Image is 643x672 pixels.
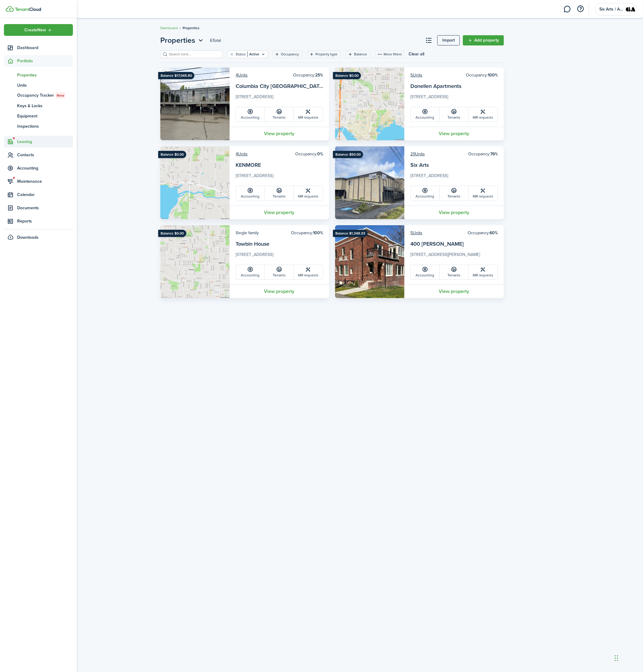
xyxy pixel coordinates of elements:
[354,51,367,57] filter-tag-label: Balance
[272,50,303,58] filter-tag: Open filter
[333,72,361,79] ribbon: Balance $0.00
[576,4,586,14] button: Open resource center
[160,146,230,219] img: Property avatar
[236,94,323,103] card-description: [STREET_ADDRESS]
[57,93,64,98] span: New
[4,111,73,121] a: Equipment
[294,107,323,122] a: MR requests
[17,165,73,171] span: Accounting
[236,72,248,78] a: 4Units
[160,225,230,298] img: Property avatar
[410,72,422,78] a: 5Units
[4,101,73,111] a: Keys & Locks
[160,35,205,46] button: Properties
[295,151,323,157] card-header-right: Occupancy:
[17,152,73,158] span: Contacts
[488,72,498,78] b: 100%
[466,72,498,78] card-header-right: Occupancy:
[4,42,73,54] a: Dashboard
[411,265,440,279] a: Accounting
[294,186,323,201] a: MR requests
[335,225,404,298] img: Property avatar
[4,121,73,131] a: Inspections
[411,107,440,122] a: Accounting
[440,265,469,279] a: Tenants
[410,82,461,90] a: Donellen Apartments
[410,173,498,182] card-description: [STREET_ADDRESS]
[4,70,73,80] a: Properties
[236,251,323,261] card-description: [STREET_ADDRESS]
[158,151,186,158] ribbon: Balance $0.00
[490,230,498,236] b: 60%
[236,265,265,279] a: Accounting
[17,178,73,185] span: Maintenance
[17,103,73,109] span: Keys & Locks
[17,218,73,224] span: Reports
[313,230,323,236] b: 100%
[160,25,178,31] a: Dashboard
[210,37,221,44] header-page-total: 6 Total
[24,28,46,32] span: Create New
[160,35,205,46] button: Open menu
[599,7,623,11] span: Six Arts / ADCo Properties / City Partners /
[346,50,371,58] filter-tag: Open filter
[404,127,504,140] a: View property
[469,186,497,201] a: MR requests
[463,35,504,45] a: Add property
[562,2,573,17] a: Messaging
[410,161,429,169] a: Six Arts
[437,35,460,45] a: Import
[236,173,323,182] card-description: [STREET_ADDRESS]
[335,67,404,140] img: Property avatar
[333,151,363,158] ribbon: Balance $50.00
[17,45,73,51] span: Dashboard
[158,230,186,237] ribbon: Balance $0.00
[236,107,265,122] a: Accounting
[4,80,73,90] a: Units
[17,191,73,198] span: Calendar
[265,107,294,122] a: Tenants
[404,206,504,219] a: View property
[17,58,73,64] span: Portfolio
[265,265,294,279] a: Tenants
[543,607,643,672] iframe: Chat Widget
[236,161,261,169] a: KENMORE
[236,151,248,157] a: 4Units
[17,138,73,145] span: Leasing
[183,25,199,31] span: Properties
[315,51,337,57] filter-tag-label: Property type
[4,24,73,36] button: Open menu
[317,151,323,157] b: 0%
[236,230,259,236] card-header-left: Single family
[236,82,324,90] a: Columbia City [GEOGRAPHIC_DATA]
[160,35,195,46] span: Properties
[17,82,73,89] span: Units
[411,186,440,201] a: Accounting
[294,265,323,279] a: MR requests
[468,151,498,157] card-header-right: Occupancy:
[293,72,323,78] card-header-right: Occupancy:
[468,230,498,236] card-header-right: Occupancy:
[490,151,498,157] b: 76%
[236,240,269,248] a: Towbin House
[291,230,323,236] card-header-right: Occupancy:
[4,90,73,101] a: Occupancy TrackerNew
[230,206,329,219] a: View property
[17,72,73,78] span: Properties
[265,186,294,201] a: Tenants
[335,146,404,219] img: Property avatar
[404,285,504,298] a: View property
[227,50,268,58] filter-tag: Open filter
[410,251,498,261] card-description: [STREET_ADDRESS][PERSON_NAME]
[17,205,73,211] span: Documents
[4,215,73,227] a: Reports
[17,92,73,99] span: Occupancy Tracker
[615,649,618,667] div: Drag
[333,230,368,237] ribbon: Balance $1,348.33
[410,230,422,236] a: 5Units
[626,5,635,14] img: Six Arts / ADCo Properties / City Partners /
[158,72,194,79] ribbon: Balance $17,045.80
